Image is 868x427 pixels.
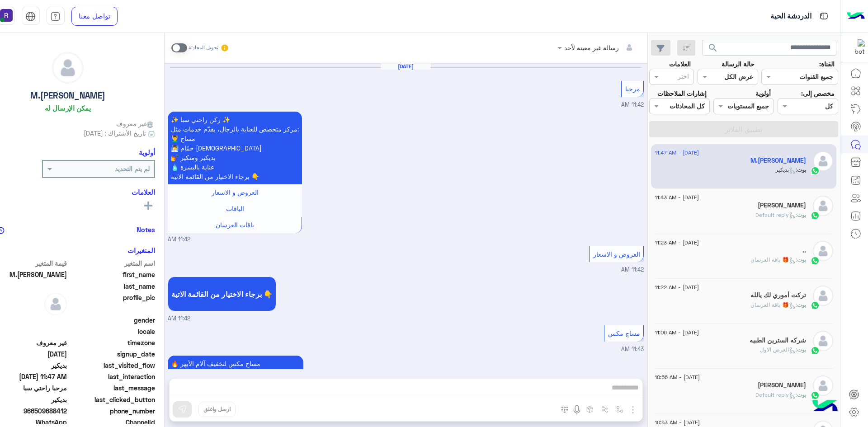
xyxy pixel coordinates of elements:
[381,63,431,70] h6: [DATE]
[189,44,218,52] small: تحويل المحادثة
[168,314,190,323] span: 11:42 AM
[69,395,155,404] span: last_clicked_button
[750,301,797,308] span: : 🎁 باقة العرسان
[755,89,771,98] label: أولوية
[69,418,155,427] span: ChannelId
[608,329,640,337] span: مساج مكس
[71,7,118,26] a: تواصل معنا
[813,151,833,171] img: defaultAdmin.png
[849,39,865,56] img: 322853014244696
[655,283,699,291] span: [DATE] - 11:22 AM
[52,52,83,83] img: defaultAdmin.png
[797,211,806,218] span: بوت
[702,40,724,59] button: search
[811,391,820,400] img: WhatsApp
[750,157,806,164] h5: M.A.QASMI
[755,391,797,398] span: : Default reply
[198,402,236,417] button: ارسل واغلق
[770,10,811,23] p: الدردشة الحية
[69,383,155,393] span: last_message
[127,246,155,254] h6: المتغيرات
[50,11,61,22] img: tab
[621,346,644,352] span: 11:43 AM
[69,406,155,416] span: phone_number
[655,328,699,337] span: [DATE] - 11:06 AM
[797,391,806,398] span: بوت
[47,7,65,26] a: tab
[813,196,833,216] img: defaultAdmin.png
[216,221,254,229] span: باقات العرسان
[708,42,718,53] span: search
[657,89,707,98] label: إشارات الملاحظات
[655,373,700,381] span: [DATE] - 10:56 AM
[116,119,155,128] span: غير معروف
[818,10,830,22] img: tab
[30,90,105,101] h5: M.[PERSON_NAME]
[811,346,820,355] img: WhatsApp
[69,327,155,336] span: locale
[655,418,700,427] span: [DATE] - 10:53 AM
[750,291,806,299] h5: تركت أموري لك يالله
[760,346,797,353] span: : العرض الاول
[797,301,806,308] span: بوت
[750,337,806,344] h5: شركه السترين الطبيه
[69,361,155,370] span: last_visited_flow
[811,301,820,310] img: WhatsApp
[69,349,155,359] span: signup_date
[755,211,797,218] span: : Default reply
[69,270,155,279] span: first_name
[750,256,797,263] span: : 🎁 باقة العرسان
[811,166,820,175] img: WhatsApp
[226,205,244,212] span: الباقات
[758,202,806,209] h5: Mohd Masoom
[813,241,833,261] img: defaultAdmin.png
[813,331,833,351] img: defaultAdmin.png
[775,166,797,173] span: : بديكير
[168,112,302,184] p: 16/8/2025, 11:42 AM
[847,7,865,26] img: Logo
[811,211,820,220] img: WhatsApp
[678,71,690,83] div: اختر
[797,256,806,263] span: بوت
[722,59,755,69] label: حالة الرسالة
[139,148,155,156] h6: أولوية
[621,101,644,108] span: 11:42 AM
[171,290,273,298] span: برجاء الاختيار من القائمة الاتية 👇
[25,11,36,22] img: tab
[44,293,67,315] img: defaultAdmin.png
[809,391,841,422] img: hulul-logo.png
[811,256,820,265] img: WhatsApp
[819,59,835,69] label: القناة:
[212,188,259,196] span: العروض و الاسعار
[813,286,833,306] img: defaultAdmin.png
[69,282,155,291] span: last_name
[655,239,699,247] span: [DATE] - 11:23 AM
[45,104,91,112] h6: يمكن الإرسال له
[649,121,838,137] button: تطبيق الفلاتر
[621,266,644,273] span: 11:42 AM
[797,166,806,173] span: بوت
[168,235,190,244] span: 11:42 AM
[813,375,833,396] img: defaultAdmin.png
[797,346,806,353] span: بوت
[655,193,699,202] span: [DATE] - 11:43 AM
[669,59,691,69] label: العلامات
[84,128,146,138] span: تاريخ الأشتراك : [DATE]
[69,315,155,325] span: gender
[758,381,806,389] h5: محمود نوارة
[69,258,155,268] span: اسم المتغير
[137,225,155,234] h6: Notes
[655,149,699,157] span: [DATE] - 11:47 AM
[69,338,155,347] span: timezone
[593,250,640,258] span: العروض و الاسعار
[801,89,835,98] label: مخصص إلى:
[625,85,640,93] span: مرحبا
[69,372,155,381] span: last_interaction
[69,293,155,314] span: profile_pic
[802,247,806,254] h5: ..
